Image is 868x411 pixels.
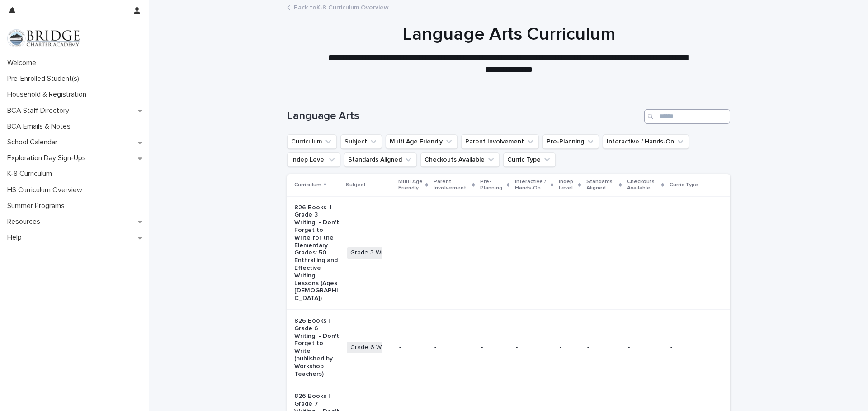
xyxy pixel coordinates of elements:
p: Curriculum [294,180,321,190]
p: - [560,344,580,351]
p: - [516,249,552,257]
p: HS Curriculum Overview [4,186,90,194]
p: School Calendar [4,138,65,147]
p: Checkouts Available [627,177,659,194]
p: Pre-Planning [480,177,504,194]
p: 826 Books | Grade 3 Writing - Don't Forget to Write for the Elementary Grades: 50 Enthralling and... [294,204,340,302]
tr: 826 Books | Grade 6 Writing - Don't Forget to Write (published by Workshop Teachers)Grade 6 Writi... [287,309,730,385]
img: V1C1m3IdTEidaUdm9Hs0 [7,29,80,47]
p: - [434,249,474,257]
p: - [670,249,716,257]
p: - [670,344,716,351]
p: - [516,344,552,351]
p: - [399,249,427,257]
p: Indep Level [559,177,576,194]
button: Curric Type [503,152,556,167]
button: Checkouts Available [420,152,500,167]
p: - [481,344,509,351]
p: - [628,344,663,351]
p: 826 Books | Grade 6 Writing - Don't Forget to Write (published by Workshop Teachers) [294,317,340,378]
button: Interactive / Hands-On [603,134,689,149]
p: K-8 Curriculum [4,170,59,178]
span: Grade 3 Writing [347,247,399,259]
p: Summer Programs [4,202,72,210]
button: Indep Level [287,152,340,167]
p: Welcome [4,59,43,67]
h1: Language Arts [287,110,641,123]
p: - [587,344,620,351]
a: Back toK-8 Curriculum Overview [294,2,389,12]
p: - [587,249,620,257]
p: Subject [346,180,366,190]
h1: Language Arts Curriculum [287,23,730,45]
span: Grade 6 Writing [347,342,399,353]
p: Parent Involvement [434,177,470,194]
p: BCA Staff Directory [4,106,76,115]
p: Resources [4,217,47,226]
tr: 826 Books | Grade 3 Writing - Don't Forget to Write for the Elementary Grades: 50 Enthralling and... [287,196,730,309]
p: BCA Emails & Notes [4,122,78,131]
p: - [434,344,474,351]
p: Interactive / Hands-On [515,177,548,194]
button: Pre-Planning [542,134,599,149]
p: - [399,344,427,351]
button: Multi Age Friendly [386,134,458,149]
button: Standards Aligned [344,152,417,167]
p: - [481,249,509,257]
button: Curriculum [287,134,337,149]
p: Help [4,233,29,242]
p: Curric Type [670,180,698,190]
input: Search [644,109,730,124]
p: - [560,249,580,257]
p: - [628,249,663,257]
button: Subject [340,134,382,149]
p: Pre-Enrolled Student(s) [4,74,86,83]
p: Exploration Day Sign-Ups [4,154,93,162]
button: Parent Involvement [461,134,539,149]
p: Multi Age Friendly [398,177,423,194]
p: Household & Registration [4,90,94,99]
p: Standards Aligned [586,177,616,194]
